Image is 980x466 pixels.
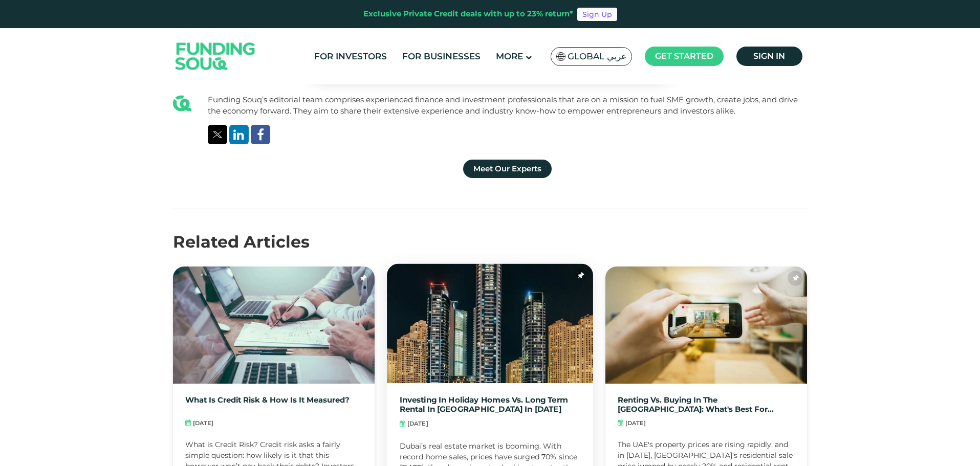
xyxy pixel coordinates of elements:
span: [DATE] [193,419,213,428]
span: Sign in [753,51,785,61]
img: Blog Author [173,94,191,113]
a: What Is Credit Risk & How Is It Measured? [185,396,350,414]
span: More [496,51,523,61]
a: For Investors [312,48,389,65]
a: Renting vs. Buying in the [GEOGRAPHIC_DATA]: What's Best for Expats in [DATE]? [618,396,795,414]
div: Exclusive Private Credit deals with up to 23% return* [363,8,573,20]
a: For Businesses [400,48,483,65]
span: [DATE] [407,419,428,428]
a: Meet Our Experts [463,160,552,178]
img: blogImage [387,263,593,383]
img: blogImage [173,267,375,384]
img: Logo [165,31,266,82]
img: blogImage [605,267,808,384]
span: Related Articles [173,232,310,252]
img: SA Flag [556,52,565,61]
div: Funding Souq’s editorial team comprises experienced finance and investment professionals that are... [208,94,808,117]
a: Sign in [736,47,802,66]
span: Global عربي [568,51,626,62]
a: Sign Up [577,8,617,21]
a: Investing in Holiday Homes vs. Long Term Rental in [GEOGRAPHIC_DATA] in [DATE] [400,395,581,414]
img: twitter [213,131,222,138]
span: Get started [655,51,713,61]
span: [DATE] [625,419,646,428]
